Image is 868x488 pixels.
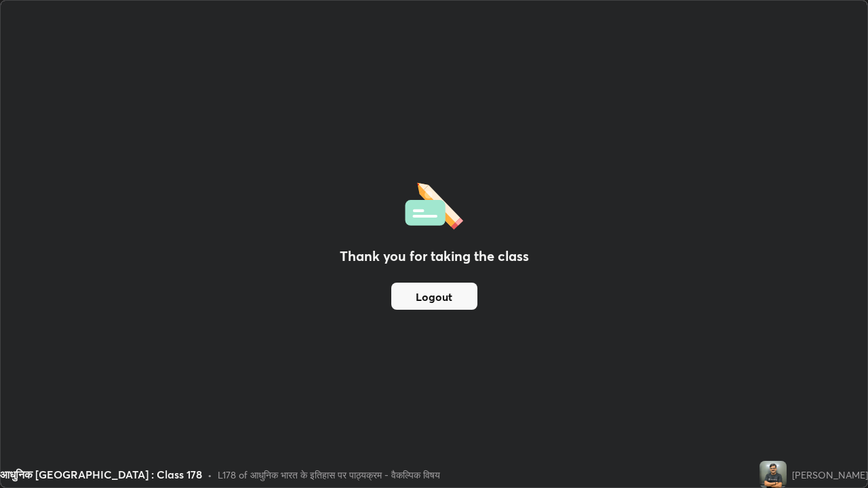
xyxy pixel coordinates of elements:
[759,461,787,488] img: 598ce751063d4556a8a021a578694872.jpg
[208,468,212,482] div: •
[405,178,463,230] img: offlineFeedback.1438e8b3.svg
[792,468,868,482] div: [PERSON_NAME]
[340,246,529,266] h2: Thank you for taking the class
[218,468,440,482] div: L178 of आधुनिक भारत के इतिहास पर पाठ्यक्रम - वैकल्पिक विषय
[391,283,477,310] button: Logout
